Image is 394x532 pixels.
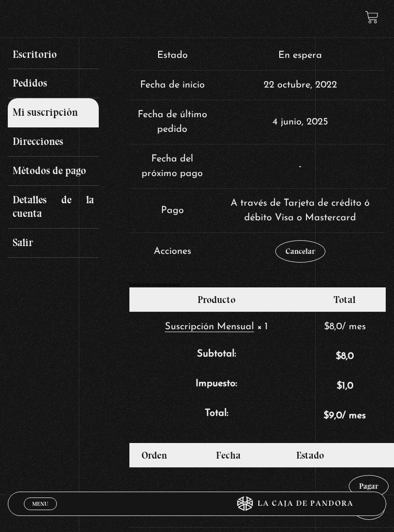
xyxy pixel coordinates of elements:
[304,287,386,312] th: Total
[215,41,386,70] td: En espera
[129,41,215,70] td: Estado
[129,282,386,287] h2: Totales de suscripciones
[337,381,342,391] span: $
[277,467,343,527] td: Fallido
[304,401,386,430] td: / mes
[8,40,99,70] a: Escritorio
[8,98,99,127] a: Mi suscripción
[323,411,329,421] span: $
[304,312,386,341] td: / mes
[336,352,341,361] span: $
[337,381,353,391] span: 1,0
[8,229,99,258] a: Salir
[129,287,304,312] th: Producto
[129,70,215,100] td: Fecha de inicio
[349,475,389,497] a: Pagar
[32,501,48,507] span: Menu
[142,449,167,461] span: Orden
[275,240,325,263] a: Cancelar
[8,69,99,98] a: Pedidos
[129,188,215,232] td: Pago
[231,198,370,223] span: A través de Tarjeta de crédito ó débito Visa o Mastercard
[215,70,386,100] td: 22 octubre, 2022
[129,232,215,270] td: Acciones
[129,341,304,371] th: Subtotal:
[129,100,215,144] td: Fecha de último pedido
[324,322,342,332] span: 8,0
[8,157,99,186] a: Métodos de pago
[29,509,52,516] span: Cerrar
[323,411,342,421] span: 9,0
[216,449,241,461] span: Fecha
[129,401,304,430] th: Total:
[324,322,329,332] span: $
[8,40,121,258] nav: Páginas de cuenta
[336,352,354,361] span: 8,0
[8,186,99,229] a: Detalles de la cuenta
[165,322,254,332] a: Suscripción Mensual
[296,449,324,461] span: Estado
[129,144,215,188] td: Fecha del próximo pago
[215,144,386,188] td: -
[365,11,378,24] a: View your shopping cart
[8,127,99,157] a: Direcciones
[165,322,214,332] span: Suscripción
[257,322,268,332] strong: × 1
[129,371,304,401] th: Impuesto:
[215,100,386,144] td: 4 junio, 2025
